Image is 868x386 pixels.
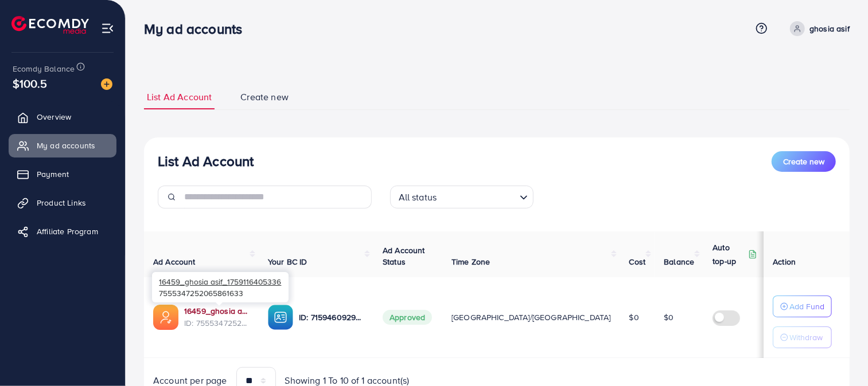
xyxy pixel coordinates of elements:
h3: List Ad Account [158,153,254,170]
p: ghosia asif [809,22,850,36]
img: logo [11,16,89,34]
span: Product Links [37,197,86,208]
span: Ecomdy Balance [13,63,75,74]
a: Payment [9,163,116,186]
span: 16459_ghosia asif_1759116405336 [159,276,281,287]
button: Create new [772,151,836,172]
span: $100.5 [13,75,47,92]
a: ghosia asif [785,21,850,36]
span: ID: 7555347252065861633 [184,317,250,329]
span: Balance [664,256,694,267]
span: [GEOGRAPHIC_DATA]/[GEOGRAPHIC_DATA] [451,312,611,323]
span: Create new [783,156,824,167]
span: Action [773,256,796,267]
span: Ad Account Status [383,245,425,267]
span: Affiliate Program [37,226,98,237]
span: All status [396,189,439,206]
span: Payment [37,168,69,180]
span: Approved [383,310,432,325]
p: Add Fund [789,300,824,313]
a: Affiliate Program [9,220,116,243]
a: Overview [9,105,116,128]
span: My ad accounts [37,140,95,151]
p: Withdraw [789,330,823,344]
span: Create new [240,90,289,104]
input: Search for option [440,187,515,206]
button: Withdraw [773,326,832,348]
span: Your BC ID [268,256,308,267]
span: List Ad Account [147,90,212,104]
span: Overview [37,111,71,123]
button: Add Fund [773,296,832,317]
p: Auto top-up [713,241,746,268]
span: Cost [629,256,646,267]
a: 16459_ghosia asif_1759116405336 [184,305,250,317]
div: Search for option [390,186,534,208]
div: 7555347252065861633 [152,272,289,302]
span: Ad Account [153,256,196,267]
span: Time Zone [451,256,490,267]
img: menu [101,22,114,35]
img: image [101,78,112,90]
img: ic-ba-acc.ded83a64.svg [268,305,293,330]
img: ic-ads-acc.e4c84228.svg [153,305,178,330]
p: ID: 7159460929082490881 [299,310,364,324]
h3: My ad accounts [144,21,251,37]
span: $0 [629,312,639,323]
a: Product Links [9,191,116,214]
a: My ad accounts [9,134,116,157]
iframe: Chat [819,334,859,377]
span: $0 [664,312,674,323]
